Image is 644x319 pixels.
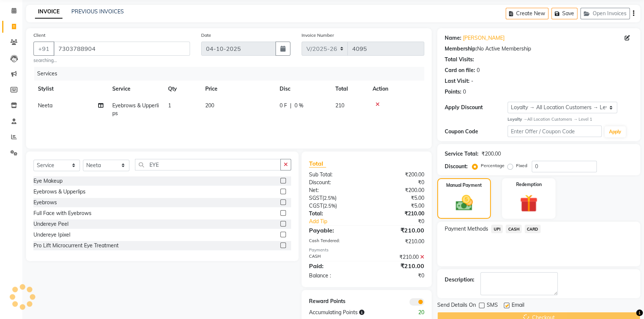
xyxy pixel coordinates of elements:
div: ( ) [303,202,367,210]
span: 200 [205,102,214,109]
div: Service Total: [445,150,479,158]
div: Description: [445,276,474,284]
input: Search by Name/Mobile/Email/Code [54,42,190,56]
div: ₹210.00 [367,261,430,270]
strong: Loyalty → [508,117,527,122]
span: 2.5% [324,203,335,209]
span: Send Details On [437,301,476,310]
th: Total [331,81,368,97]
div: Payable: [303,226,367,235]
span: 0 F [280,102,287,110]
div: Cash Tendered: [303,238,367,245]
div: CASH [303,253,367,261]
span: CGST [309,202,323,209]
th: Stylist [33,81,108,97]
span: UPI [491,225,503,233]
div: No Active Membership [445,45,633,53]
div: Accumulating Points [303,309,399,316]
div: Apply Discount [445,104,508,111]
div: Undereye Ipixel [33,231,70,239]
button: +91 [33,42,54,56]
div: ( ) [303,194,367,202]
span: CARD [525,225,541,233]
div: Reward Points [303,297,367,306]
span: Email [512,301,524,310]
button: Apply [605,126,626,137]
span: Total [309,160,326,167]
th: Disc [275,81,331,97]
a: PREVIOUS INVOICES [71,8,124,15]
div: Net: [303,186,367,194]
div: ₹210.00 [367,210,430,218]
span: 1 [168,102,171,109]
div: Full Face with Eyebrows [33,209,91,217]
div: Paid: [303,261,367,270]
div: Name: [445,34,461,42]
div: ₹210.00 [367,238,430,245]
div: Payments [309,247,425,253]
span: SGST [309,195,322,201]
div: Discount: [303,179,367,186]
div: ₹5.00 [367,194,430,202]
label: Invoice Number [302,32,334,39]
div: Balance : [303,272,367,280]
a: INVOICE [35,5,62,19]
label: Percentage [481,162,505,169]
div: 0 [463,88,466,96]
div: Eyebrows & Upperlips [33,188,86,196]
label: Client [33,32,45,39]
div: ₹0 [367,179,430,186]
img: _cash.svg [450,193,478,213]
div: ₹210.00 [367,226,430,235]
span: 0 % [294,102,303,110]
span: SMS [487,301,498,310]
span: 210 [335,102,344,109]
small: searching... [33,57,190,64]
div: ₹200.00 [367,186,430,194]
span: CASH [506,225,522,233]
div: Eye Makeup [33,177,62,185]
span: | [290,102,292,110]
div: ₹200.00 [367,171,430,179]
span: Neeta [38,102,52,109]
input: Enter Offer / Coupon Code [508,126,602,137]
th: Service [108,81,164,97]
div: ₹0 [367,272,430,280]
span: 2.5% [324,195,335,201]
div: Points: [445,88,461,96]
label: Date [201,32,211,39]
label: Redemption [516,181,542,188]
a: Add Tip [303,218,377,225]
div: 0 [477,66,480,74]
div: Pro Lift Microcurrent Eye Treatment [33,242,119,250]
span: Eyebrows & Upperlips [112,102,159,117]
div: Undereye Peel [33,220,68,228]
div: Card on file: [445,66,475,74]
label: Fixed [516,162,527,169]
div: Total: [303,210,367,218]
div: All Location Customers → Level 1 [508,116,633,123]
div: ₹0 [377,218,430,225]
div: - [471,77,473,85]
div: Eyebrows [33,199,57,206]
div: ₹5.00 [367,202,430,210]
div: 20 [398,309,430,316]
div: Discount: [445,163,468,170]
label: Manual Payment [446,182,482,189]
div: Membership: [445,45,477,53]
button: Create New [506,8,548,19]
div: Last Visit: [445,77,470,85]
div: ₹210.00 [367,253,430,261]
img: _gift.svg [514,192,543,215]
a: [PERSON_NAME] [463,34,505,42]
input: Search or Scan [135,159,281,170]
th: Qty [164,81,201,97]
div: Coupon Code [445,128,508,136]
div: Services [34,67,430,81]
div: ₹200.00 [482,150,501,158]
th: Action [368,81,424,97]
th: Price [201,81,275,97]
div: Total Visits: [445,56,474,64]
span: Payment Methods [445,225,488,233]
div: Sub Total: [303,171,367,179]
